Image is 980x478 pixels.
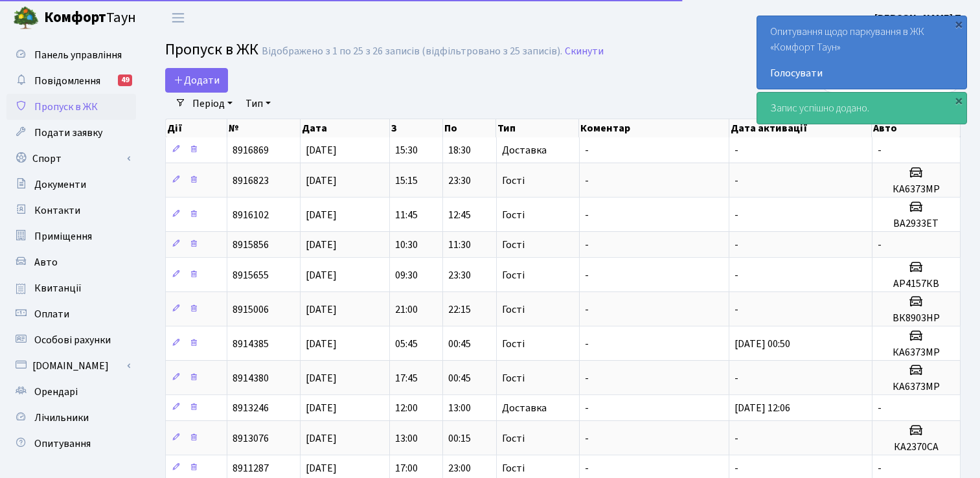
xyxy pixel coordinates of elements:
span: Документи [34,177,86,192]
img: logo.png [13,5,39,31]
a: Голосувати [770,65,953,81]
span: 17:45 [395,371,418,385]
span: - [585,461,589,475]
span: [DATE] 12:06 [735,401,790,415]
span: - [735,268,738,282]
th: Тип [496,119,579,137]
th: Коментар [579,119,729,137]
span: [DATE] [306,143,337,157]
th: Авто [872,119,960,137]
div: Опитування щодо паркування в ЖК «Комфорт Таун» [757,16,966,89]
th: Дії [166,119,227,137]
span: 23:30 [448,268,471,282]
a: Скинути [565,45,604,58]
span: Доставка [502,403,547,413]
th: З [390,119,443,137]
span: 11:30 [448,238,471,252]
a: Спорт [6,146,136,172]
span: 18:30 [448,143,471,157]
h5: ВК8903НР [878,312,955,324]
span: Гості [502,210,525,220]
span: Гості [502,433,525,444]
span: Пропуск в ЖК [165,38,258,61]
a: Квитанції [6,275,136,301]
span: - [735,143,738,157]
span: - [735,174,738,188]
a: Повідомлення49 [6,68,136,94]
span: Лічильники [34,411,89,425]
span: 8913076 [233,431,269,446]
div: 49 [118,74,132,86]
span: Панель управління [34,48,122,62]
span: 8916102 [233,208,269,222]
span: [DATE] [306,371,337,385]
span: 00:45 [448,371,471,385]
a: Авто [6,249,136,275]
span: - [735,208,738,222]
span: Особові рахунки [34,333,111,347]
a: Контакти [6,198,136,223]
span: Гості [502,373,525,383]
span: 10:30 [395,238,418,252]
h5: КА6373МР [878,381,955,393]
span: 8913246 [233,401,269,415]
span: 15:15 [395,174,418,188]
span: Опитування [34,437,91,451]
span: Доставка [502,145,547,155]
span: 21:00 [395,302,418,317]
div: Запис успішно додано. [757,93,966,124]
span: - [878,238,882,252]
span: Гості [502,176,525,186]
span: - [585,302,589,317]
span: - [585,337,589,351]
a: Орендарі [6,379,136,405]
th: Дата [301,119,390,137]
h5: КА6373МР [878,347,955,359]
span: 17:00 [395,461,418,475]
span: [DATE] [306,268,337,282]
span: - [735,302,738,317]
span: 8914385 [233,337,269,351]
span: [DATE] [306,401,337,415]
span: Гості [502,240,525,250]
a: Тип [240,93,276,115]
span: [DATE] [306,302,337,317]
span: 12:45 [448,208,471,222]
span: Гості [502,270,525,280]
span: [DATE] [306,337,337,351]
span: - [878,143,882,157]
th: По [443,119,496,137]
span: - [878,461,882,475]
span: 13:00 [448,401,471,415]
a: Додати [165,68,228,93]
span: 8914380 [233,371,269,385]
span: 15:30 [395,143,418,157]
span: - [585,238,589,252]
span: Гості [502,339,525,349]
div: Відображено з 1 по 25 з 26 записів (відфільтровано з 25 записів). [262,45,562,58]
span: 00:15 [448,431,471,446]
span: 00:45 [448,337,471,351]
a: Приміщення [6,223,136,249]
span: - [735,461,738,475]
span: - [585,208,589,222]
span: 09:30 [395,268,418,282]
span: Повідомлення [34,74,100,88]
h5: КА2370СА [878,441,955,453]
a: Опитування [6,431,136,457]
b: [PERSON_NAME] П. [874,11,964,25]
a: Панель управління [6,42,136,68]
a: Документи [6,172,136,198]
span: 12:00 [395,401,418,415]
span: [DATE] [306,238,337,252]
button: Переключити навігацію [162,7,194,28]
span: - [878,401,882,415]
span: - [585,431,589,446]
span: 8916869 [233,143,269,157]
span: 8915655 [233,268,269,282]
span: Таун [44,7,136,29]
span: 23:30 [448,174,471,188]
span: - [585,371,589,385]
span: - [585,401,589,415]
span: 13:00 [395,431,418,446]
